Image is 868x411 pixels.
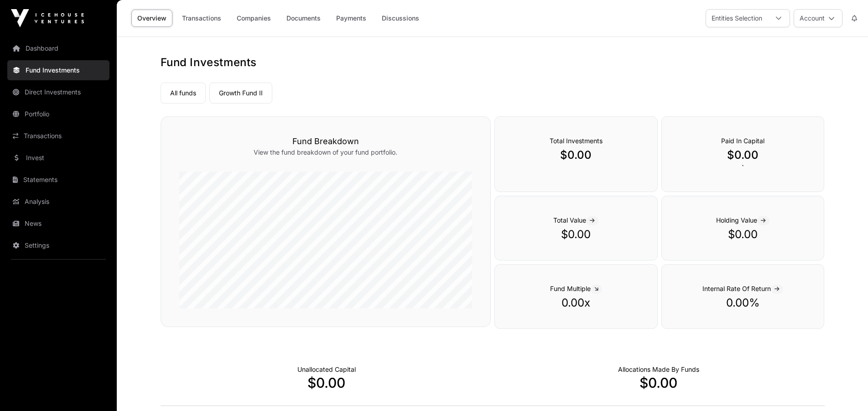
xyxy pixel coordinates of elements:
[7,192,109,212] a: Analysis
[209,83,272,104] a: Growth Fund II
[721,137,764,145] span: Paid In Capital
[493,375,825,391] p: $0.00
[7,213,109,234] a: News
[706,10,768,27] div: Entities Selection
[680,227,806,242] p: $0.00
[661,116,825,192] div: `
[161,55,825,70] h1: Fund Investments
[179,148,472,157] p: View the fund breakdown of your fund portfolio.
[281,10,327,27] a: Documents
[161,375,493,391] p: $0.00
[231,10,277,27] a: Companies
[680,148,806,162] p: $0.00
[716,216,769,224] span: Holding Value
[7,235,109,255] a: Settings
[553,216,598,224] span: Total Value
[179,135,472,148] h3: Fund Breakdown
[7,60,109,80] a: Fund Investments
[330,10,372,27] a: Payments
[176,10,227,27] a: Transactions
[297,365,356,374] p: Cash not yet allocated
[161,83,206,104] a: All funds
[550,285,602,292] span: Fund Multiple
[7,104,109,124] a: Portfolio
[7,38,109,58] a: Dashboard
[513,296,639,310] p: 0.00x
[7,126,109,146] a: Transactions
[794,9,842,27] button: Account
[680,296,806,310] p: 0.00%
[11,9,84,27] img: Icehouse Ventures Logo
[513,148,639,162] p: $0.00
[7,82,109,102] a: Direct Investments
[131,10,172,27] a: Overview
[702,285,783,292] span: Internal Rate Of Return
[376,10,425,27] a: Discussions
[7,170,109,190] a: Statements
[618,365,699,374] p: Capital Deployed Into Companies
[513,227,639,242] p: $0.00
[550,137,603,145] span: Total Investments
[7,148,109,168] a: Invest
